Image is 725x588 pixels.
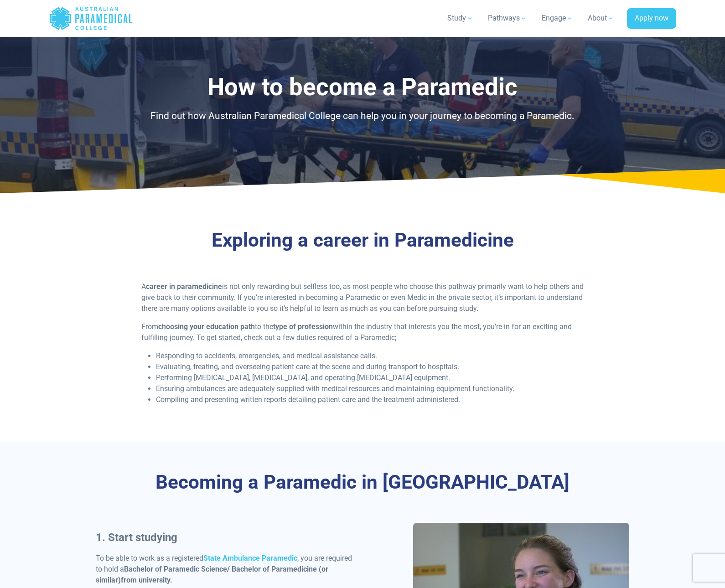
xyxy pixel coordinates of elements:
strong: type of profession [273,322,333,331]
li: Compiling and presenting written reports detailing patient care and the treatment administered. [156,394,584,405]
a: Australian Paramedical College [49,4,133,33]
strong: career in paramedicine [146,282,222,291]
a: Study [442,5,479,31]
a: State Ambulance Paramedic [203,554,297,562]
h2: Exploring a career in Paramedicine [96,229,629,252]
p: To be able to work as a registered , you are required to hold a [96,553,357,586]
a: About [582,5,620,31]
strong: from university. [121,576,172,584]
li: Performing [MEDICAL_DATA], [MEDICAL_DATA], and operating [MEDICAL_DATA] equipment. [156,372,584,383]
p: From to the within the industry that interests you the most, you’re in for an exciting and fulfil... [141,321,584,343]
strong: 1. Start studying [96,531,177,544]
h1: How to become a Paramedic [96,73,629,102]
h2: Becoming a Paramedic in [GEOGRAPHIC_DATA] [96,471,629,494]
a: Engage [536,5,579,31]
li: Responding to accidents, emergencies, and medical assistance calls. [156,351,584,361]
strong: Bachelor of Paramedic Science/ Bachelor of Paramedicine (or similar) [96,565,328,584]
a: Pathways [482,5,533,31]
li: Evaluating, treating, and overseeing patient care at the scene and during transport to hospitals. [156,361,584,372]
a: Apply now [627,8,676,29]
p: Find out how Australian Paramedical College can help you in your journey to becoming a Paramedic. [96,109,629,124]
p: A is not only rewarding but selfless too, as most people who choose this pathway primarily want t... [141,281,584,314]
li: Ensuring ambulances are adequately supplied with medical resources and maintaining equipment func... [156,383,584,394]
strong: choosing your education path [158,322,255,331]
